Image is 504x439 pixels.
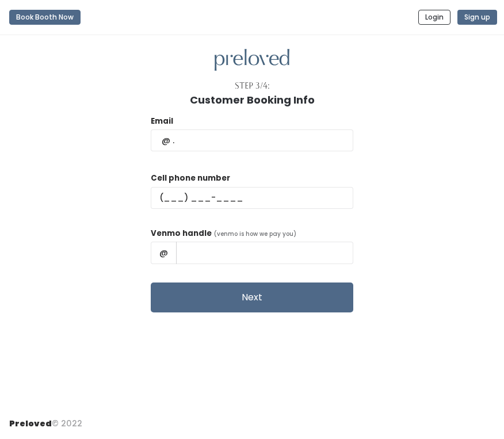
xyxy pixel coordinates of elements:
[151,173,230,184] label: Cell phone number
[151,283,353,312] button: Next
[214,230,296,238] span: (venmo is how we pay you)
[151,242,177,264] span: @
[215,49,289,71] img: preloved logo
[235,80,270,92] div: Step 3/4:
[9,418,52,429] span: Preloved
[151,116,173,127] label: Email
[151,187,353,209] input: (___) ___-____
[9,409,82,430] div: © 2022
[9,10,81,25] button: Book Booth Now
[9,5,81,30] a: Book Booth Now
[151,228,212,239] label: Venmo handle
[457,10,497,25] button: Sign up
[190,94,315,106] h1: Customer Booking Info
[418,10,450,25] button: Login
[151,129,353,151] input: @ .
